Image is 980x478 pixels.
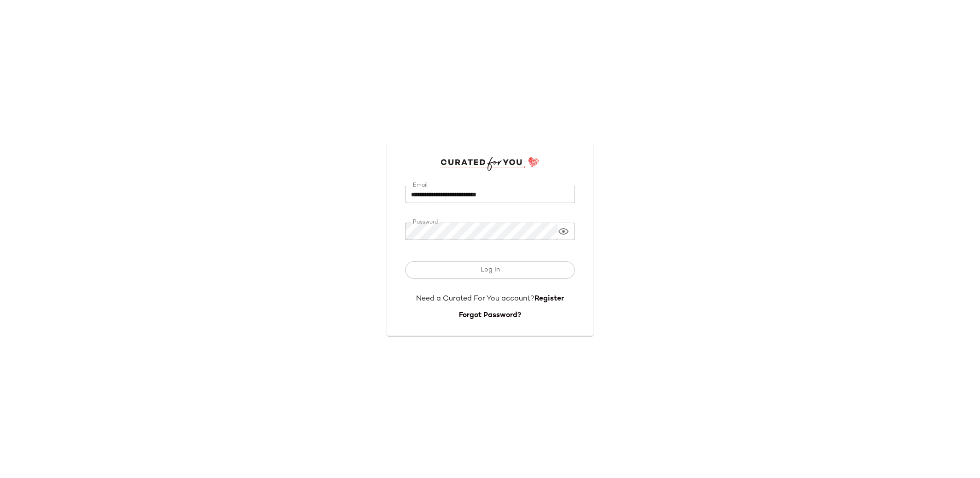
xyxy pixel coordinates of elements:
button: Log In [405,261,575,279]
img: cfy_login_logo.DGdB1djN.svg [440,157,540,171]
a: Forgot Password? [459,312,521,319]
span: Log In [480,266,500,274]
span: Need a Curated For You account? [416,295,534,303]
a: Register [534,295,564,303]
